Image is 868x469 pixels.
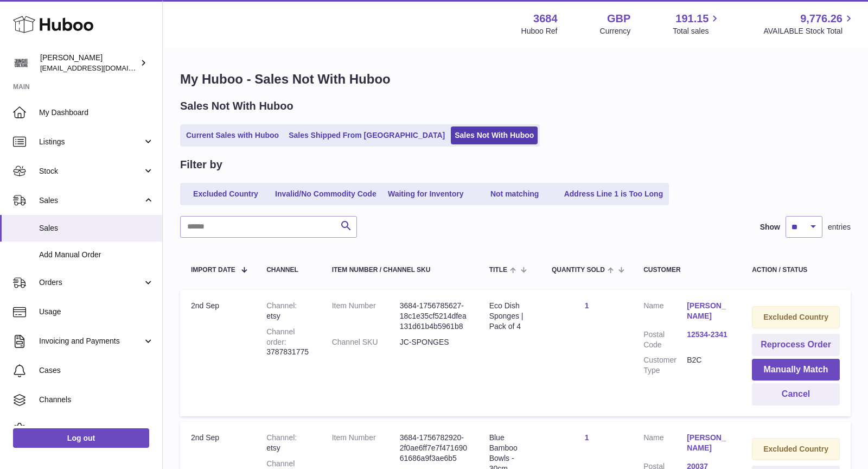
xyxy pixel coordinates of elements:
div: 3787831775 [266,327,310,358]
dt: Channel SKU [332,337,400,347]
h2: Filter by [180,157,222,172]
strong: GBP [607,11,630,26]
button: Cancel [752,383,840,405]
div: Eco Dish Sponges | Pack of 4 [489,301,530,332]
a: 1 [585,301,589,310]
span: Add Manual Order [39,250,154,260]
dt: Customer Type [643,355,687,376]
div: etsy [266,433,310,453]
a: Waiting for Inventory [382,185,469,203]
span: AVAILABLE Stock Total [763,26,855,36]
a: [PERSON_NAME] [687,301,730,321]
span: Invoicing and Payments [39,336,143,346]
div: etsy [266,301,310,321]
a: Not matching [471,185,558,203]
td: 2nd Sep [180,290,256,416]
div: [PERSON_NAME] [40,53,138,73]
strong: Excluded Country [763,313,828,321]
span: Stock [39,166,143,176]
a: Sales Not With Huboo [451,126,538,144]
h2: Sales Not With Huboo [180,99,293,113]
div: Currency [600,26,631,36]
span: Title [489,267,507,274]
dd: 3684-1756785627-18c1e35cf5214dfea131d61b4b5961b8 [400,301,468,332]
span: 191.15 [675,11,709,26]
span: Import date [191,267,235,274]
div: Action / Status [752,267,840,274]
dt: Name [643,433,687,456]
span: Listings [39,137,143,147]
div: Item Number / Channel SKU [332,267,468,274]
div: Channel [266,267,310,274]
strong: 3684 [533,11,558,26]
a: Current Sales with Huboo [182,126,283,144]
dd: B2C [687,355,730,376]
dt: Name [643,301,687,324]
dt: Item Number [332,301,400,332]
a: 1 [585,433,589,442]
strong: Excluded Country [763,445,828,453]
span: Orders [39,277,143,288]
span: Sales [39,195,143,206]
a: 12534-2341 [687,329,730,340]
a: Invalid/No Commodity Code [271,185,380,203]
dd: 3684-1756782920-2f0ae6ff7e7f47169061686a9f3ae6b5 [400,433,468,464]
span: [EMAIL_ADDRESS][DOMAIN_NAME] [40,64,159,72]
a: Log out [13,428,149,448]
span: entries [828,222,851,232]
strong: Channel order [266,327,295,346]
a: Excluded Country [182,185,269,203]
a: 9,776.26 AVAILABLE Stock Total [763,11,855,36]
span: 9,776.26 [800,11,843,26]
h1: My Huboo - Sales Not With Huboo [180,71,851,88]
span: Settings [39,424,154,434]
span: My Dashboard [39,107,154,118]
dd: JC-SPONGES [400,337,468,347]
span: Channels [39,395,154,405]
span: Sales [39,223,154,233]
a: Sales Shipped From [GEOGRAPHIC_DATA] [285,126,449,144]
img: theinternationalventure@gmail.com [13,55,29,71]
button: Reprocess Order [752,334,840,356]
a: 191.15 Total sales [673,11,721,36]
button: Manually Match [752,359,840,381]
dt: Postal Code [643,329,687,350]
span: Total sales [673,26,721,36]
div: Huboo Ref [521,26,558,36]
strong: Channel [266,301,297,310]
strong: Channel [266,433,297,442]
a: [PERSON_NAME] [687,433,730,453]
span: Usage [39,307,154,317]
label: Show [760,222,780,232]
dt: Item Number [332,433,400,464]
div: Customer [643,267,730,274]
a: Address Line 1 is Too Long [560,185,667,203]
span: Cases [39,365,154,376]
span: Quantity Sold [552,267,605,274]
